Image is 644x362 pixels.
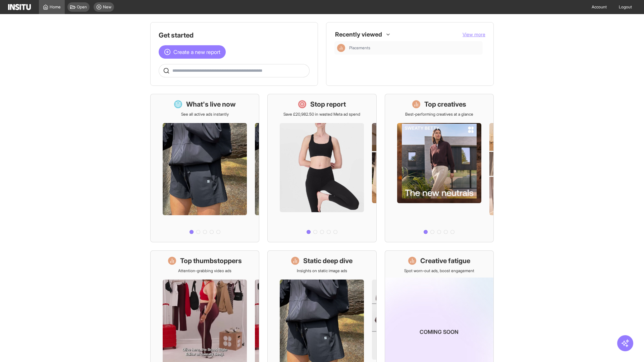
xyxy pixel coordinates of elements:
[283,112,360,117] p: Save £20,982.50 in wasted Meta ad spend
[405,112,473,117] p: Best-performing creatives at a glance
[385,94,494,242] a: Top creativesBest-performing creatives at a glance
[103,4,111,10] span: New
[180,256,242,265] h1: Top thumbstoppers
[150,94,259,242] a: What's live nowSee all active ads instantly
[463,32,485,37] span: View more
[463,31,485,38] button: View more
[181,112,229,117] p: See all active ads instantly
[267,94,376,242] a: Stop reportSave £20,982.50 in wasted Meta ad spend
[424,100,466,109] h1: Top creatives
[8,4,31,10] img: Logo
[178,268,231,274] p: Attention-grabbing video ads
[349,45,480,51] span: Placements
[349,45,370,51] span: Placements
[50,4,61,10] span: Home
[159,31,310,40] h1: Get started
[310,100,346,109] h1: Stop report
[297,268,347,274] p: Insights on static image ads
[337,44,345,52] div: Insights
[173,48,220,56] span: Create a new report
[303,256,353,265] h1: Static deep dive
[77,4,87,10] span: Open
[159,45,226,59] button: Create a new report
[186,100,236,109] h1: What's live now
